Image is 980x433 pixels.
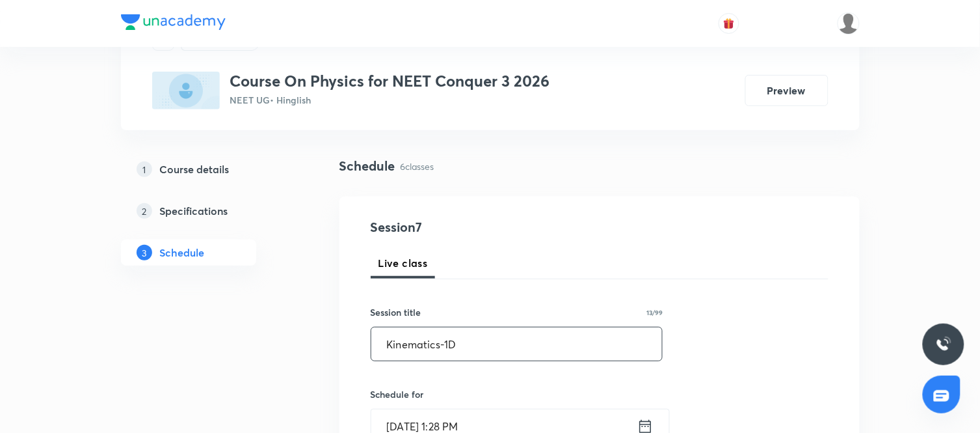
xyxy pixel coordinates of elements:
button: Preview [745,75,828,106]
h4: Session 7 [371,217,608,237]
span: Live class [378,255,428,271]
img: Md Khalid Hasan Ansari [838,12,860,35]
img: Company Logo [121,14,226,30]
h3: Course On Physics for NEET Conquer 3 2026 [230,72,550,91]
button: avatar [719,13,739,34]
p: 3 [137,245,152,260]
h6: Session title [371,305,421,319]
img: ttu [936,337,951,352]
h6: Schedule for [371,387,663,401]
p: 1 [137,161,152,177]
a: 2Specifications [121,198,298,224]
p: NEET UG • Hinglish [230,93,550,107]
a: Company Logo [121,14,226,33]
a: 1Course details [121,156,298,182]
input: A great title is short, clear and descriptive [371,328,663,361]
p: 13/99 [646,309,663,316]
img: avatar [723,18,735,29]
img: D49463BA-C8C6-4132-B1D0-3FE184FC1681_plus.png [152,72,220,109]
p: 2 [137,203,152,219]
p: 6 classes [401,160,434,173]
h5: Schedule [160,245,205,260]
h4: Schedule [339,156,395,176]
h5: Course details [160,161,230,177]
h5: Specifications [160,203,228,219]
